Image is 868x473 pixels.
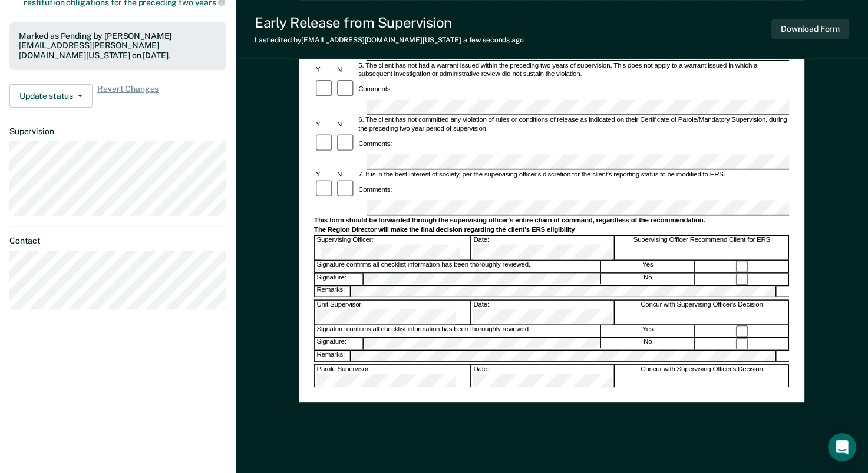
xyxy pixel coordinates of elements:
[314,66,335,75] div: Y
[472,236,615,259] div: Date:
[357,85,394,94] div: Comments:
[255,14,524,31] div: Early Release from Supervision
[357,116,790,134] div: 6. The client has not committed any violation of rules or conditions of release as indicated on t...
[472,301,615,324] div: Date:
[602,274,695,286] div: No
[314,216,789,225] div: This form should be forwarded through the supervising officer's entire chain of command, regardle...
[315,260,601,272] div: Signature confirms all checklist information has been thoroughly reviewed.
[615,365,789,388] div: Concur with Supervising Officer's Decision
[602,338,695,350] div: No
[9,84,93,108] button: Update status
[315,325,601,337] div: Signature confirms all checklist information has been thoroughly reviewed.
[315,236,471,259] div: Supervising Officer:
[472,365,615,388] div: Date:
[315,338,364,350] div: Signature:
[357,185,394,194] div: Comments:
[97,84,159,108] span: Revert Changes
[9,126,226,136] dt: Supervision
[771,19,849,39] button: Download Form
[315,365,471,388] div: Parole Supervisor:
[357,171,790,179] div: 7. It is in the best interest of society, per the supervising officer's discretion for the client...
[615,236,789,259] div: Supervising Officer Recommend Client for ERS
[463,36,524,44] span: a few seconds ago
[615,301,789,324] div: Concur with Supervising Officer's Decision
[314,171,335,179] div: Y
[315,287,351,297] div: Remarks:
[335,121,357,129] div: N
[315,301,471,324] div: Unit Supervisor:
[315,351,351,361] div: Remarks:
[828,433,856,461] div: Open Intercom Messenger
[315,274,364,286] div: Signature:
[314,121,335,129] div: Y
[9,236,226,246] dt: Contact
[335,66,357,75] div: N
[255,36,524,44] div: Last edited by [EMAIL_ADDRESS][DOMAIN_NAME][US_STATE]
[19,31,217,61] div: Marked as Pending by [PERSON_NAME][EMAIL_ADDRESS][PERSON_NAME][DOMAIN_NAME][US_STATE] on [DATE].
[357,62,790,79] div: 5. The client has not had a warrant issued within the preceding two years of supervision. This do...
[335,171,357,179] div: N
[602,260,695,272] div: Yes
[602,325,695,337] div: Yes
[314,226,789,234] div: The Region Director will make the final decision regarding the client's ERS eligibility
[357,139,394,148] div: Comments:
